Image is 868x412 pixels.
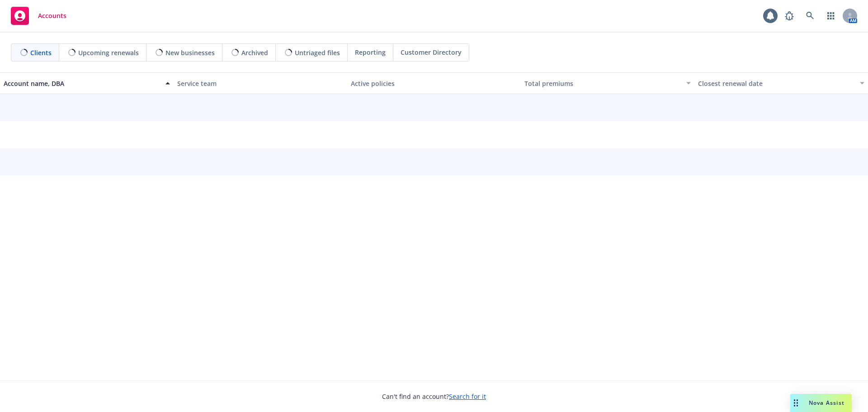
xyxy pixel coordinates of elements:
div: Drag to move [790,394,802,412]
a: Accounts [7,3,70,28]
a: Search for it [449,392,486,401]
span: Can't find an account? [382,392,486,401]
a: Search [801,7,819,25]
a: Switch app [822,7,840,25]
div: Total premiums [524,79,681,88]
button: Active policies [347,72,521,94]
span: Clients [30,48,52,57]
span: New businesses [165,48,215,57]
div: Account name, DBA [4,79,160,88]
div: Closest renewal date [698,79,854,88]
div: Service team [177,79,344,88]
button: Service team [174,72,347,94]
span: Accounts [38,12,66,19]
button: Total premiums [521,72,694,94]
span: Archived [241,48,268,57]
a: Report a Bug [780,7,798,25]
div: Active policies [351,79,517,88]
button: Closest renewal date [694,72,868,94]
span: Nova Assist [809,399,844,407]
span: Customer Directory [401,47,462,57]
button: Nova Assist [790,394,852,412]
span: Untriaged files [295,48,340,57]
span: Upcoming renewals [78,48,139,57]
span: Reporting [355,47,386,57]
